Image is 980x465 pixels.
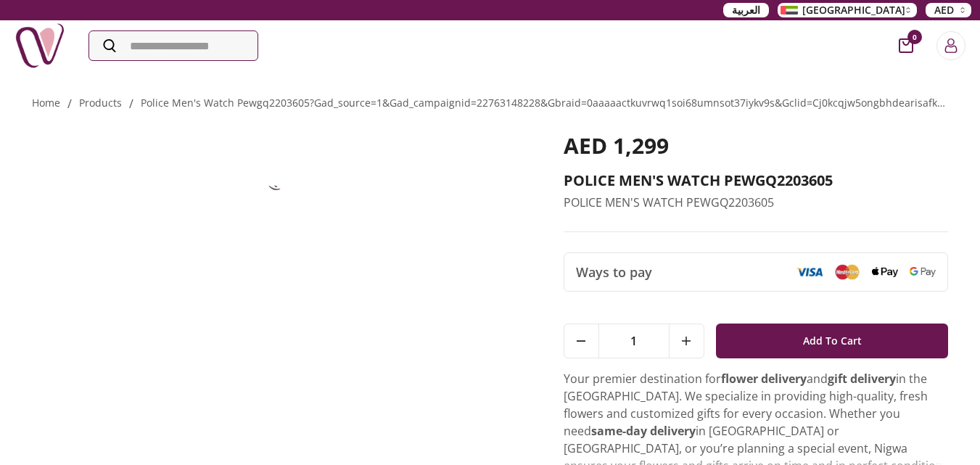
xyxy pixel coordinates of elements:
[910,267,936,277] img: Google Pay
[936,31,965,60] button: Login
[721,371,807,387] strong: flower delivery
[67,95,72,112] li: /
[781,6,798,15] img: Arabic_dztd3n.png
[576,262,652,282] span: Ways to pay
[732,3,760,17] span: العربية
[926,3,971,17] button: AED
[564,131,669,160] span: AED 1,299
[803,328,862,354] span: Add To Cart
[564,194,949,211] p: POLICE MEN'S WATCH PEWGQ2203605
[79,96,122,110] a: products
[32,96,60,110] a: Home
[591,423,696,439] strong: same-day delivery
[834,264,860,279] img: Mastercard
[129,95,133,112] li: /
[907,30,922,44] span: 0
[796,267,823,277] img: Visa
[564,170,949,191] h2: POLICE MEN'S WATCH PEWGQ2203605
[899,38,913,53] button: cart-button
[934,3,954,17] span: AED
[802,3,905,17] span: [GEOGRAPHIC_DATA]
[15,20,65,71] img: Nigwa-uae-gifts
[778,3,917,17] button: [GEOGRAPHIC_DATA]
[599,324,669,358] span: 1
[872,267,898,278] img: Apple Pay
[241,133,313,205] img: POLICE MEN'S WATCH PEWGQ2203605
[828,371,896,387] strong: gift delivery
[89,31,258,60] input: Search
[716,324,949,358] button: Add To Cart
